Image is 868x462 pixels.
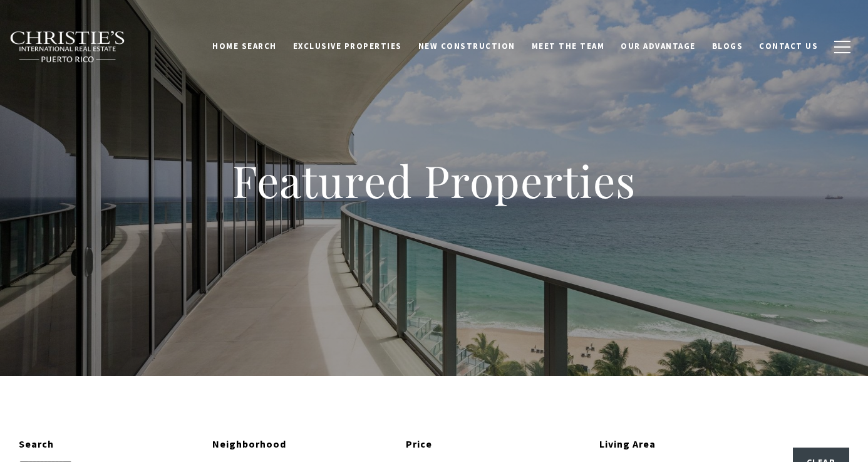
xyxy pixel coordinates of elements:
span: New Construction [418,41,515,51]
div: Living Area [599,436,783,453]
a: Exclusive Properties [285,34,410,58]
a: Our Advantage [612,34,704,58]
img: Christie's International Real Estate black text logo [9,31,126,63]
h1: Featured Properties [152,153,716,208]
a: Meet the Team [524,34,613,58]
div: Search [19,436,203,453]
span: Exclusive Properties [293,41,402,51]
a: New Construction [410,34,524,58]
a: Blogs [704,34,752,58]
div: Neighborhood [212,436,396,453]
a: Home Search [204,34,285,58]
span: Blogs [712,41,743,51]
span: Contact Us [759,41,818,51]
span: Our Advantage [621,41,696,51]
div: Price [406,436,590,453]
